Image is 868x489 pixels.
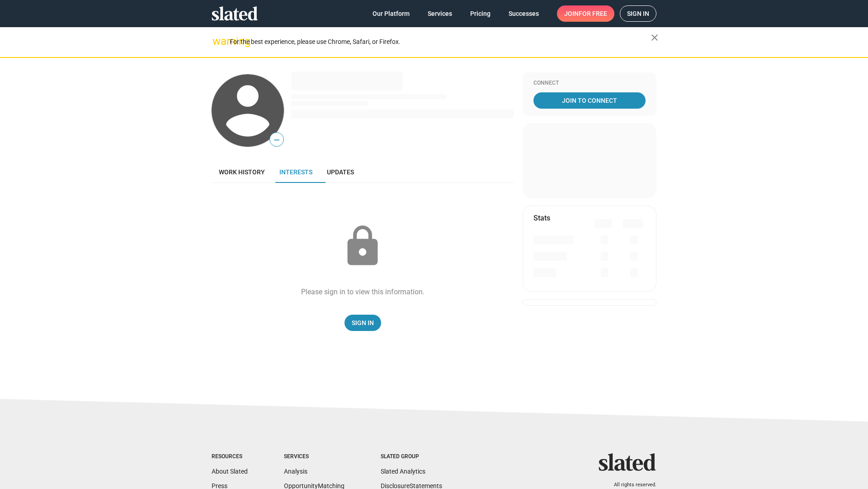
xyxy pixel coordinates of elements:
[533,80,646,87] div: Connect
[284,453,344,460] div: Services
[320,161,361,183] a: Updates
[509,5,539,22] span: Successes
[557,5,614,22] a: Joinfor free
[620,5,656,22] a: Sign in
[219,168,265,176] span: Work history
[627,6,649,21] span: Sign in
[212,36,223,47] mat-icon: warning
[533,213,550,223] mat-card-title: Stats
[649,32,660,43] mat-icon: close
[212,453,248,460] div: Resources
[420,5,459,22] a: Services
[501,5,546,22] a: Successes
[381,468,425,475] a: Slated Analytics
[230,36,651,48] div: For the best experience, please use Chrome, Safari, or Firefox.
[428,5,452,22] span: Services
[327,168,354,176] span: Updates
[272,161,320,183] a: Interests
[564,5,607,22] span: Join
[270,134,283,146] span: —
[279,168,312,176] span: Interests
[340,224,385,269] mat-icon: lock
[470,5,491,22] span: Pricing
[373,5,410,22] span: Our Platform
[579,5,607,22] span: for free
[463,5,498,22] a: Pricing
[533,92,646,109] a: Join To Connect
[365,5,417,22] a: Our Platform
[212,161,272,183] a: Work history
[212,468,248,475] a: About Slated
[301,287,425,297] div: Please sign in to view this information.
[381,453,442,460] div: Slated Group
[344,315,381,331] a: Sign In
[535,92,644,109] span: Join To Connect
[352,315,374,331] span: Sign In
[284,468,307,475] a: Analysis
